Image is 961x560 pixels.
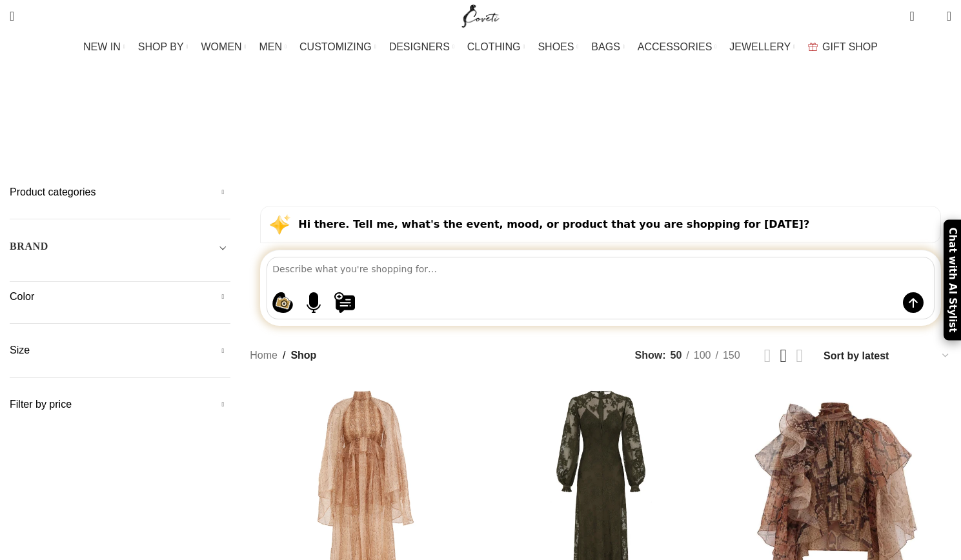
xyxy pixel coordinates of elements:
[299,34,376,60] a: CUSTOMIZING
[201,34,247,60] a: WOMEN
[638,41,713,53] span: ACCESSORIES
[467,34,525,60] a: CLOTHING
[638,34,717,60] a: ACCESSORIES
[538,41,574,53] span: SHOES
[10,397,230,412] h5: Filter by price
[3,34,958,60] div: Main navigation
[467,41,521,53] span: CLOTHING
[10,239,230,262] div: Toggle filter
[591,41,620,53] span: BAGS
[911,6,920,16] span: 0
[138,41,184,53] span: SHOP BY
[250,347,316,364] nav: Breadcrumb
[927,13,936,23] span: 0
[459,10,502,21] a: Site logo
[689,347,716,364] a: 100
[10,343,230,357] h5: Size
[903,3,920,29] a: 0
[666,347,687,364] a: 50
[482,115,518,146] a: Women
[10,290,230,304] h5: Color
[780,346,787,365] a: Grid view 3
[443,125,463,137] span: Men
[482,125,518,137] span: Women
[389,41,450,53] span: DESIGNERS
[718,347,745,364] a: 150
[694,350,711,361] span: 100
[10,239,48,254] h5: BRAND
[808,34,878,60] a: GIFT SHOP
[10,185,230,199] h5: Product categories
[796,346,803,365] a: Grid view 4
[591,34,624,60] a: BAGS
[299,41,372,53] span: CUSTOMIZING
[822,346,951,365] select: Shop order
[671,350,682,361] span: 50
[250,347,278,364] a: Home
[201,41,242,53] span: WOMEN
[389,34,454,60] a: DESIGNERS
[138,34,188,60] a: SHOP BY
[259,41,283,53] span: MEN
[729,41,791,53] span: JEWELLERY
[729,34,795,60] a: JEWELLERY
[764,346,771,365] a: Grid view 2
[3,3,21,29] a: Search
[83,41,121,53] span: NEW IN
[443,115,463,146] a: Men
[723,350,740,361] span: 150
[924,3,937,29] div: My Wishlist
[822,41,878,53] span: GIFT SHOP
[259,34,287,60] a: MEN
[83,34,125,60] a: NEW IN
[447,74,514,108] h1: Shop
[538,34,578,60] a: SHOES
[290,347,316,364] span: Shop
[808,43,818,51] img: GiftBag
[635,347,666,364] span: Show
